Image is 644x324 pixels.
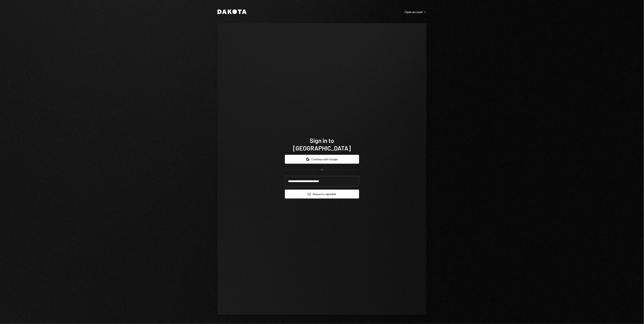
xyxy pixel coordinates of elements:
button: Continue with Google [285,155,359,164]
div: OR [320,168,324,171]
a: Open account [405,10,426,14]
h1: Sign in to [GEOGRAPHIC_DATA] [285,137,359,152]
div: Open account [405,10,426,14]
button: Request a signinlink [285,190,359,199]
